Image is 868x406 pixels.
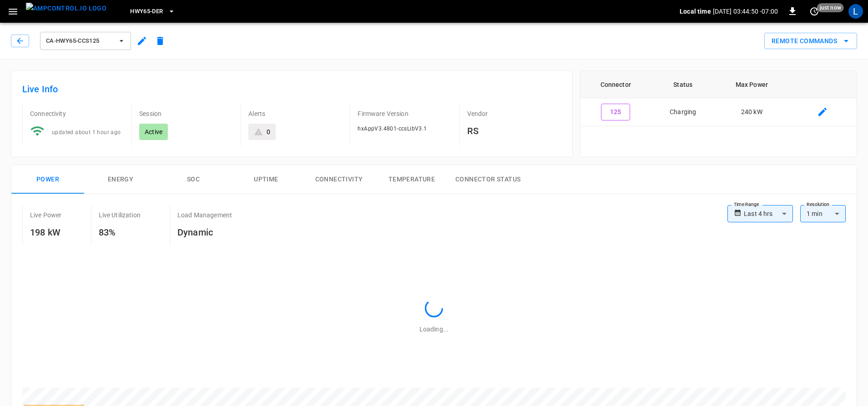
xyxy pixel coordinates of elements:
[651,71,715,98] th: Status
[467,109,561,118] p: Vendor
[46,36,113,46] span: ca-hwy65-ccs125
[267,127,270,136] div: 0
[807,4,822,19] button: set refresh interval
[448,165,528,194] button: Connector Status
[800,205,846,222] div: 1 min
[680,7,711,16] p: Local time
[126,3,178,20] button: HWY65-DER
[817,3,844,12] span: just now
[601,104,630,120] button: 125
[734,201,759,208] label: Time Range
[651,98,715,126] td: Charging
[467,124,561,138] h6: RS
[84,165,157,194] button: Energy
[22,82,561,96] h6: Live Info
[40,32,131,50] button: ca-hwy65-ccs125
[358,125,427,132] span: hxAppV3.4801-ccsLibV3.1
[26,3,106,14] img: ampcontrol.io logo
[764,33,857,50] button: Remote Commands
[715,71,788,98] th: Max Power
[744,205,793,222] div: Last 4 hrs
[230,165,303,194] button: Uptime
[303,165,375,194] button: Connectivity
[177,211,232,220] p: Load Management
[52,129,121,135] span: updated about 1 hour ago
[580,71,651,98] th: Connector
[30,225,62,240] h6: 198 kW
[139,109,233,118] p: Session
[807,201,829,208] label: Resolution
[177,225,232,240] h6: Dynamic
[130,6,163,17] span: HWY65-DER
[580,71,857,126] table: connector table
[145,127,162,136] p: Active
[99,211,141,220] p: Live Utilization
[375,165,448,194] button: Temperature
[848,4,863,19] div: profile-icon
[358,109,452,118] p: Firmware Version
[30,211,62,220] p: Live Power
[99,225,141,240] h6: 83%
[11,165,84,194] button: Power
[248,109,343,118] p: Alerts
[419,326,449,333] span: Loading...
[157,165,230,194] button: SOC
[713,7,778,16] p: [DATE] 03:44:50 -07:00
[30,109,124,118] p: Connectivity
[715,98,788,126] td: 240 kW
[764,33,857,50] div: remote commands options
